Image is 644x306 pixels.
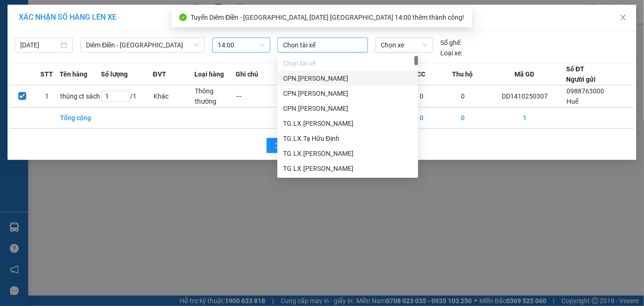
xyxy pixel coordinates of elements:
div: CPN.[PERSON_NAME] [283,88,413,99]
div: TG.LX.[PERSON_NAME] [283,148,413,159]
span: check-circle [179,14,187,21]
input: 14/10/2025 [20,40,59,50]
td: 0 [401,107,442,129]
div: CPN.ĐINH CÔNG HIỆP [277,86,418,101]
div: TG.LX.[PERSON_NAME] [283,163,413,174]
span: ĐVT [153,69,166,79]
td: 0 [401,85,442,107]
span: CC [417,69,426,79]
span: Thu hộ [452,69,473,79]
td: --- [236,85,277,107]
span: Số ghế: [441,38,462,48]
span: Ghi chú [236,69,258,79]
div: TG.LX.Trần Văn Nghĩa [277,116,418,131]
div: TG.LX.Bùi Tiến Huy [277,146,418,161]
div: TG.LX.Phạm Văn Hiểu [277,161,418,176]
div: TG.LX.Tạ Hữu Định [277,131,418,146]
td: 1 [35,85,60,107]
td: DD1410250307 [483,85,566,107]
span: Diêm Điền - Thái Bình [86,38,199,52]
div: CPN.[PERSON_NAME] [283,73,413,84]
td: 0 [442,85,483,107]
span: 0988763000 [567,87,605,95]
span: rollback [274,142,281,150]
span: Chọn xe [381,38,428,52]
td: Thông thường [194,85,236,107]
button: Close [610,5,636,31]
span: Tên hàng [60,69,87,79]
span: Số lượng [101,69,128,79]
span: down [194,42,199,48]
button: rollbackQuay lại [267,138,315,153]
div: CPN.PHẠM ĐỨC HUY [277,71,418,86]
span: Tuyến Diêm Điền - [GEOGRAPHIC_DATA], [DATE] [GEOGRAPHIC_DATA] 14:00 thêm thành công! [191,14,464,21]
span: Mã GD [515,69,535,79]
td: 1 [277,107,318,129]
span: close [620,14,627,21]
span: Loại xe: [441,48,463,58]
span: 14:00 [218,38,265,52]
td: / 1 [101,85,153,107]
div: Chọn tài xế [283,58,413,69]
div: Chọn tài xế [277,56,418,71]
div: TG.LX.Tạ Hữu Định [283,133,413,144]
span: Huế [567,98,579,105]
div: CPN.PHẠM XUÂN MẠNH [277,101,418,116]
span: Loại hàng [194,69,224,79]
td: 0 [442,107,483,129]
td: thùng ct sách [60,85,101,107]
span: XÁC NHẬN SỐ HÀNG LÊN XE [19,13,116,22]
div: CPN.[PERSON_NAME] [283,103,413,114]
td: Khác [153,85,194,107]
td: 1 [277,85,318,107]
td: 1 [483,107,566,129]
div: Số ĐT Người gửi [567,64,596,84]
td: Tổng cộng [60,107,101,129]
div: TG.LX.[PERSON_NAME] [283,118,413,129]
span: STT [40,69,53,79]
